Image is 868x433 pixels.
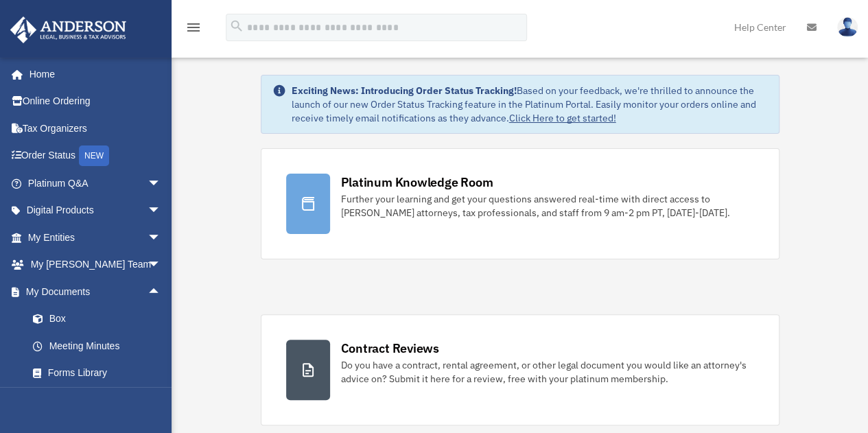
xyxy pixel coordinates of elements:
a: menu [185,24,202,36]
a: My Documentsarrow_drop_up [10,278,182,305]
span: arrow_drop_down [148,169,175,198]
div: Based on your feedback, we're thrilled to announce the launch of our new Order Status Tracking fe... [292,84,768,125]
a: Contract Reviews Do you have a contract, rental agreement, or other legal document you would like... [261,314,779,425]
a: Box [19,305,182,333]
div: Contract Reviews [341,340,439,357]
a: Platinum Knowledge Room Further your learning and get your questions answered real-time with dire... [261,148,779,259]
img: Anderson Advisors Platinum Portal [6,16,130,43]
a: Click Here to get started! [509,112,616,124]
a: Forms Library [19,360,182,387]
div: Further your learning and get your questions answered real-time with direct access to [PERSON_NAM... [341,192,754,220]
a: Order StatusNEW [10,142,182,170]
i: menu [185,19,202,36]
span: arrow_drop_down [148,197,175,225]
span: arrow_drop_down [148,224,175,252]
span: arrow_drop_down [148,251,175,279]
a: Platinum Q&Aarrow_drop_down [10,169,182,197]
div: Platinum Knowledge Room [341,174,493,191]
a: Home [10,60,175,88]
img: User Pic [837,17,858,37]
a: My [PERSON_NAME] Teamarrow_drop_down [10,251,182,279]
a: Digital Productsarrow_drop_down [10,197,182,224]
span: arrow_drop_up [148,278,175,306]
div: NEW [79,145,109,166]
a: Notarize [19,386,182,414]
a: Online Ordering [10,88,182,115]
strong: Exciting News: Introducing Order Status Tracking! [292,84,517,97]
a: My Entitiesarrow_drop_down [10,224,182,251]
a: Meeting Minutes [19,332,182,360]
div: Do you have a contract, rental agreement, or other legal document you would like an attorney's ad... [341,358,754,386]
i: search [229,19,244,34]
a: Tax Organizers [10,115,182,142]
